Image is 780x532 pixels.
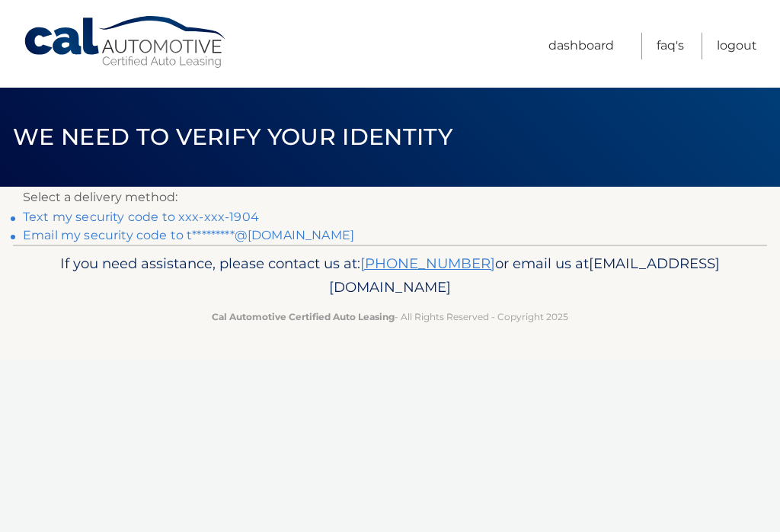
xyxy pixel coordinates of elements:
p: - All Rights Reserved - Copyright 2025 [36,309,744,325]
a: Email my security code to t*********@[DOMAIN_NAME] [23,228,354,242]
a: FAQ's [657,33,684,59]
span: We need to verify your identity [13,123,452,151]
a: Dashboard [548,33,614,59]
a: Text my security code to xxx-xxx-1904 [23,210,259,224]
a: Logout [717,33,757,59]
p: Select a delivery method: [23,187,757,208]
a: Cal Automotive [23,15,229,69]
strong: Cal Automotive Certified Auto Leasing [212,311,395,322]
a: [PHONE_NUMBER] [360,255,495,272]
p: If you need assistance, please contact us at: or email us at [36,252,744,300]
